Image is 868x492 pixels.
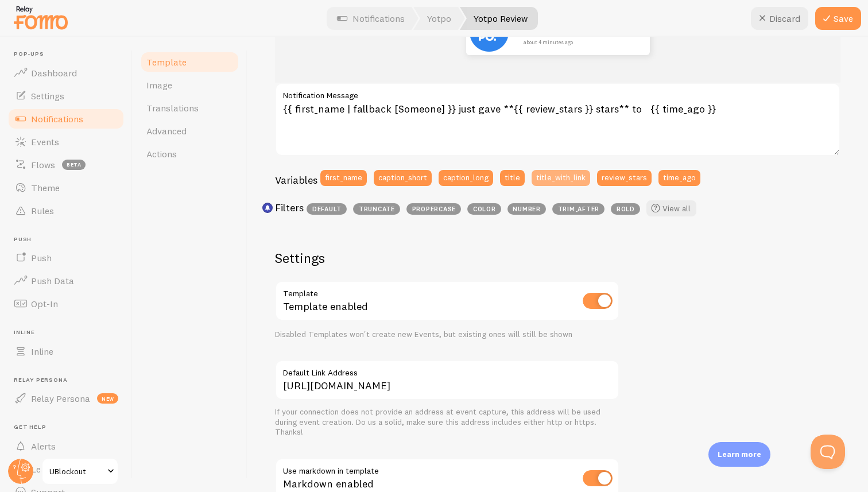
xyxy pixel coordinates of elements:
span: truncate [353,203,400,215]
span: Relay Persona [31,393,90,404]
a: Actions [139,142,240,165]
div: Template enabled [275,281,619,323]
span: UBlockout [49,464,104,478]
img: fomo-relay-logo-orange.svg [12,3,69,32]
a: Template [139,51,240,73]
a: Advanced [139,119,240,142]
button: time_ago [658,170,700,186]
span: Flows [31,159,55,171]
span: Rules [31,205,54,216]
div: Learn more [708,442,770,467]
a: UBlockout [41,458,119,485]
span: Inline [14,329,125,336]
span: Inline [31,346,53,357]
h3: Variables [275,173,317,187]
span: Notifications [31,113,83,125]
iframe: Help Scout Beacon - Open [811,435,845,469]
a: Image [139,73,240,96]
a: Translations [139,96,240,119]
span: Template [146,56,187,68]
span: Actions [146,148,177,160]
span: propercase [406,203,461,215]
a: Rules [7,199,125,222]
p: [PERSON_NAME] gave to [524,19,638,45]
a: Relay Persona new [7,387,125,410]
a: Push [7,246,125,269]
a: Theme [7,176,125,199]
a: Notifications [7,107,125,130]
span: Alerts [31,440,56,452]
button: first_name [320,170,367,186]
a: Settings [7,84,125,107]
span: color [467,203,501,215]
label: Default Link Address [275,360,619,379]
h3: Filters [275,201,304,214]
button: caption_long [439,170,493,186]
button: title_with_link [532,170,590,186]
span: Relay Persona [14,377,125,384]
span: new [97,393,118,404]
button: caption_short [374,170,432,186]
span: Push [31,252,52,264]
span: trim_after [552,203,604,215]
a: Alerts [7,435,125,458]
span: Pop-ups [14,51,125,58]
small: about 4 minutes ago [524,40,635,45]
span: Opt-In [31,298,58,309]
div: If your connection does not provide an address at event capture, this address will be used during... [275,407,619,437]
span: bold [611,203,640,215]
span: Push [14,236,125,243]
a: Events [7,130,125,153]
h2: Settings [275,249,619,267]
a: View all [646,200,696,216]
a: Opt-In [7,292,125,315]
span: Dashboard [31,67,77,79]
p: Learn more [718,449,761,460]
span: Settings [31,90,64,102]
svg: <p>Use filters like | propercase to change CITY to City in your templates</p> [262,203,273,213]
div: Disabled Templates won't create new Events, but existing ones will still be shown [275,330,619,340]
span: Advanced [146,125,187,137]
span: Get Help [14,424,125,431]
span: number [507,203,546,215]
button: title [500,170,525,186]
span: beta [62,160,86,170]
button: review_stars [597,170,652,186]
a: Dashboard [7,61,125,84]
label: Notification Message [275,83,840,102]
a: Flows beta [7,153,125,176]
span: Push Data [31,275,74,286]
a: Push Data [7,269,125,292]
span: Image [146,79,172,91]
span: Events [31,136,59,148]
span: Translations [146,102,199,114]
span: default [307,203,347,215]
span: Theme [31,182,60,193]
a: Inline [7,340,125,363]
